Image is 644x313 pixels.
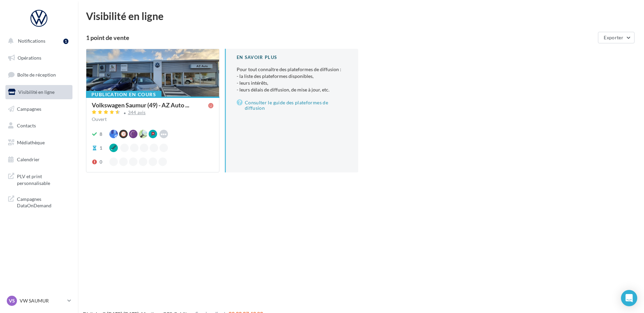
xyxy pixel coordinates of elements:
a: Consulter le guide des plateformes de diffusion [237,99,347,112]
span: Volkswagen Saumur (49) - AZ Auto ... [92,102,189,108]
div: En savoir plus [237,54,347,61]
div: Publication en cours [86,91,162,98]
a: Campagnes [4,102,74,116]
a: PLV et print personnalisable [4,169,74,189]
div: Open Intercom Messenger [621,290,637,306]
div: 8 [100,131,102,138]
li: - leurs délais de diffusion, de mise à jour, etc. [237,86,347,93]
li: - leurs intérêts, [237,80,347,86]
div: 0 [100,159,102,165]
a: Opérations [4,51,74,65]
a: Calendrier [4,152,74,167]
div: 1 point de vente [86,35,595,41]
a: VS VW SAUMUR [5,294,72,307]
span: Visibilité en ligne [18,89,55,95]
button: Exporter [598,32,635,43]
li: - la liste des plateformes disponibles, [237,73,347,80]
div: 344 avis [128,110,146,115]
div: 1 [100,145,102,151]
span: PLV et print personnalisable [17,172,70,186]
a: Médiathèque [4,135,74,150]
span: Campagnes [17,106,41,111]
a: 344 avis [92,109,214,117]
button: Notifications 1 [4,34,71,48]
span: Notifications [18,38,45,44]
span: Médiathèque [17,140,45,145]
span: Campagnes DataOnDemand [17,194,70,209]
span: Exporter [604,35,623,40]
a: Campagnes DataOnDemand [4,192,74,212]
p: VW SAUMUR [20,297,65,304]
span: Boîte de réception [17,72,56,78]
span: VS [9,297,15,304]
span: Contacts [17,123,36,128]
span: Opérations [18,55,41,61]
p: Pour tout connaître des plateformes de diffusion : [237,66,347,93]
a: Contacts [4,119,74,133]
div: Visibilité en ligne [86,11,636,21]
div: 1 [63,39,68,44]
span: Ouvert [92,116,107,122]
a: Boîte de réception [4,67,74,82]
span: Calendrier [17,156,40,162]
a: Visibilité en ligne [4,85,74,99]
